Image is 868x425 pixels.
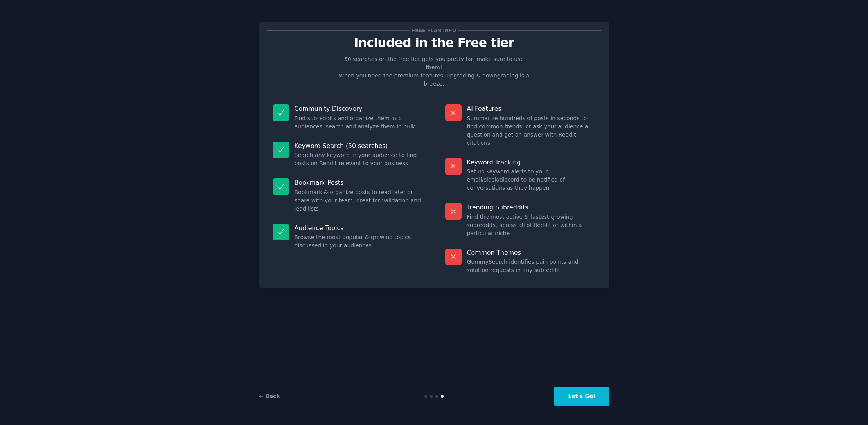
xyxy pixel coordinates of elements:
[259,393,280,399] a: ← Back
[467,203,596,211] p: Trending Subreddits
[467,104,596,113] p: AI Features
[267,36,601,50] p: Included in the Free tier
[295,188,423,213] dd: Bookmark & organize posts to read later or share with your team, great for validation and lead lists
[295,114,423,131] dd: Find subreddits and organize them into audiences, search and analyze them in bulk
[295,104,423,113] p: Community Discovery
[295,178,423,187] p: Bookmark Posts
[467,114,596,147] dd: Summarize hundreds of posts in seconds to find common trends, or ask your audience a question and...
[554,387,609,406] button: Let's Go!
[467,213,596,238] dd: Find the most active & fastest-growing subreddits, across all of Reddit or within a particular niche
[295,233,423,250] dd: Browse the most popular & growing topics discussed in your audiences
[467,249,596,257] p: Common Themes
[295,151,423,167] dd: Search any keyword in your audience to find posts on Reddit relevant to your business
[410,26,457,34] span: Free plan info
[295,142,423,150] p: Keyword Search (50 searches)
[295,224,423,232] p: Audience Topics
[467,158,596,166] p: Keyword Tracking
[467,258,596,274] dd: GummySearch identifies pain points and solution requests in any subreddit
[467,167,596,192] dd: Set up keyword alerts to your email/slack/discord to be notified of conversations as they happen
[336,55,533,88] p: 50 searches on the free tier gets you pretty far, make sure to use them! When you need the premiu...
